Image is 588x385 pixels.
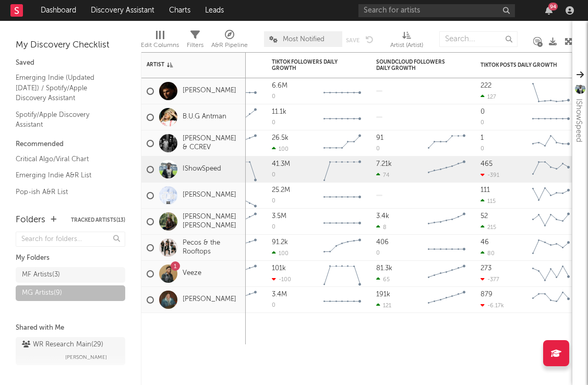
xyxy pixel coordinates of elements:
svg: Chart title [527,183,574,209]
div: TikTok Followers Daily Growth [272,59,350,71]
div: 100 [272,250,289,257]
a: Spotify/Apple Discovery Assistant [16,109,115,130]
div: 0 [272,198,275,204]
a: [PERSON_NAME] [183,295,236,304]
svg: Chart title [319,261,366,287]
div: 3.5M [272,213,286,220]
svg: Chart title [423,130,470,157]
input: Search for artists [358,4,515,17]
div: 111 [481,187,490,194]
div: 52 [481,213,488,220]
a: Pecos & the Rooftops [183,239,241,257]
div: 94 [548,3,558,10]
a: MG Artists(9) [16,285,125,301]
div: 0 [272,303,275,308]
svg: Chart title [527,104,574,130]
input: Search... [439,31,518,47]
div: -391 [481,172,499,178]
button: Save [346,38,359,43]
div: 11.1k [272,109,286,115]
svg: Chart title [319,235,366,261]
div: MG Artists ( 9 ) [22,287,62,299]
a: Emerging Indie A&R List [16,170,115,181]
div: 3.4M [272,291,287,298]
div: 273 [481,265,491,272]
div: 80 [481,250,495,257]
a: IShowSpeed [183,165,221,174]
svg: Chart title [423,261,470,287]
div: 74 [376,172,390,178]
button: Tracked Artists(13) [71,218,125,223]
svg: Chart title [423,235,470,261]
div: Edit Columns [141,26,179,56]
div: 465 [481,161,493,167]
div: 65 [376,276,390,283]
div: A&R Pipeline [211,26,248,56]
div: -100 [272,276,291,283]
a: Critical Algo/Viral Chart [16,153,115,165]
svg: Chart title [527,261,574,287]
a: Emerging Indie (Updated [DATE]) / Spotify/Apple Discovery Assistant [16,72,115,104]
div: 0 [481,146,484,152]
div: Folders [16,214,45,226]
div: 41.3M [272,161,290,167]
svg: Chart title [319,183,366,209]
span: [PERSON_NAME] [65,351,107,364]
svg: Chart title [527,130,574,157]
svg: Chart title [527,235,574,261]
div: 222 [481,82,491,89]
div: Saved [16,57,125,69]
div: Artist [147,62,225,68]
div: Shared with Me [16,322,125,334]
div: Filters [187,26,203,56]
div: SoundCloud Followers Daily Growth [376,59,454,71]
a: B.U.G Antman [183,113,226,122]
button: 94 [545,6,553,15]
div: 101k [272,265,286,272]
div: 25.2M [272,187,290,194]
svg: Chart title [423,287,470,313]
svg: Chart title [319,157,366,183]
div: 115 [481,198,496,204]
a: MF Artists(3) [16,267,125,283]
div: TikTok Posts Daily Growth [481,62,559,68]
svg: Chart title [319,209,366,235]
svg: Chart title [527,287,574,313]
div: 91.2k [272,239,288,246]
a: Veeze [183,269,201,278]
svg: Chart title [527,209,574,235]
div: 406 [376,239,389,246]
svg: Chart title [319,78,366,104]
div: Recommended [16,138,125,151]
svg: Chart title [319,130,366,157]
a: [PERSON_NAME] [183,191,236,200]
div: 121 [376,302,391,309]
div: Artist (Artist) [390,26,423,56]
svg: Chart title [423,157,470,183]
div: 0 [272,172,275,178]
div: 3.4k [376,213,389,220]
div: 0 [481,109,485,115]
svg: Chart title [319,104,366,130]
div: 100 [272,146,289,152]
div: 6.6M [272,82,287,89]
a: [PERSON_NAME] & CCREV [183,135,241,152]
div: My Discovery Checklist [16,39,125,52]
div: 1 [481,135,484,141]
div: 0 [272,224,275,230]
svg: Chart title [527,157,574,183]
div: Filters [187,39,203,52]
div: -377 [481,276,499,283]
div: 8 [376,224,387,231]
a: Pop-ish A&R List [16,186,115,198]
div: MF Artists ( 3 ) [22,269,60,281]
div: 7.21k [376,161,392,167]
svg: Chart title [527,78,574,104]
a: WR Research Main(29)[PERSON_NAME] [16,337,125,365]
div: 0 [376,146,380,152]
svg: Chart title [423,209,470,235]
div: 91 [376,135,383,141]
div: 191k [376,291,390,298]
div: 0 [272,94,275,100]
div: 0 [272,120,275,126]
